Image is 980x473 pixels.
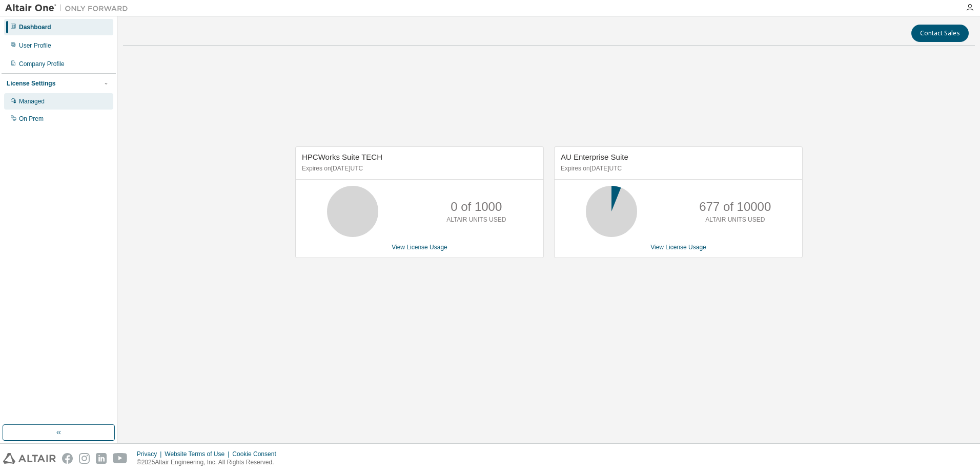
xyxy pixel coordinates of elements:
a: View License Usage [392,244,447,251]
div: Privacy [137,450,165,458]
img: youtube.svg [113,453,128,464]
img: instagram.svg [79,453,90,464]
a: View License Usage [650,244,706,251]
p: 0 of 1000 [451,198,502,216]
span: AU Enterprise Suite [561,153,628,161]
span: HPCWorks Suite TECH [302,153,382,161]
img: facebook.svg [62,453,73,464]
p: Expires on [DATE] UTC [561,164,793,173]
p: © 2025 Altair Engineering, Inc. All Rights Reserved. [137,458,282,467]
img: altair_logo.svg [3,453,56,464]
p: 677 of 10000 [699,198,771,216]
p: ALTAIR UNITS USED [446,216,506,224]
div: Company Profile [19,60,65,68]
button: Contact Sales [911,25,969,42]
div: User Profile [19,41,51,50]
div: Dashboard [19,23,51,31]
img: Altair One [5,3,133,13]
div: Managed [19,97,45,105]
p: Expires on [DATE] UTC [302,164,535,173]
div: License Settings [7,79,55,88]
div: Website Terms of Use [165,450,232,458]
p: ALTAIR UNITS USED [705,216,765,224]
img: linkedin.svg [96,453,107,464]
div: On Prem [19,115,44,123]
div: Cookie Consent [232,450,282,458]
